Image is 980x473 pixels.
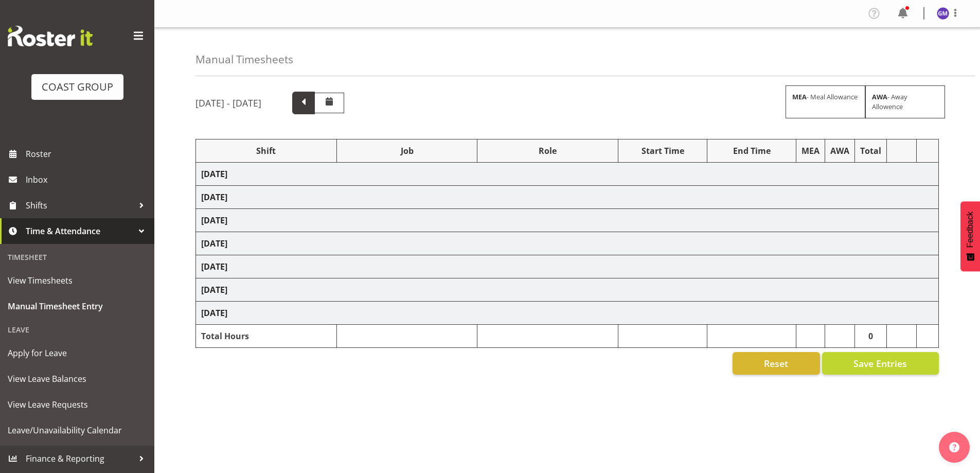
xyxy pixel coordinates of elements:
[3,293,152,319] a: Manual Timesheet Entry
[26,451,134,466] span: Finance & Reporting
[195,97,261,109] h5: [DATE] - [DATE]
[937,7,949,20] img: gladys-martini9949.jpg
[26,198,134,213] span: Shifts
[196,186,939,209] td: [DATE]
[792,92,807,101] strong: MEA
[855,325,887,348] td: 0
[342,145,472,157] div: Job
[8,423,147,438] span: Leave/Unavailability Calendar
[196,255,939,278] td: [DATE]
[830,145,849,157] div: AWA
[3,366,152,392] a: View Leave Balances
[822,352,939,375] button: Save Entries
[8,273,147,288] span: View Timesheets
[8,26,93,46] img: Rosterit website logo
[712,145,791,157] div: End Time
[966,212,975,248] span: Feedback
[483,145,613,157] div: Role
[3,247,152,268] div: Timesheet
[26,146,149,162] span: Roster
[196,163,939,186] td: [DATE]
[196,232,939,255] td: [DATE]
[872,92,887,101] strong: AWA
[196,302,939,325] td: [DATE]
[42,79,113,95] div: COAST GROUP
[8,345,147,361] span: Apply for Leave
[26,172,149,187] span: Inbox
[3,417,152,443] a: Leave/Unavailability Calendar
[3,319,152,340] div: Leave
[865,85,945,118] div: - Away Allowence
[201,145,331,157] div: Shift
[26,223,134,239] span: Time & Attendance
[960,201,980,271] button: Feedback - Show survey
[8,371,147,387] span: View Leave Balances
[3,340,152,366] a: Apply for Leave
[196,209,939,232] td: [DATE]
[623,145,702,157] div: Start Time
[949,442,959,452] img: help-xxl-2.png
[8,299,147,314] span: Manual Timesheet Entry
[196,325,337,348] td: Total Hours
[860,145,881,157] div: Total
[195,54,293,65] h4: Manual Timesheets
[733,352,820,375] button: Reset
[764,357,788,370] span: Reset
[853,357,907,370] span: Save Entries
[801,145,819,157] div: MEA
[3,268,152,293] a: View Timesheets
[196,278,939,302] td: [DATE]
[3,392,152,417] a: View Leave Requests
[8,397,147,412] span: View Leave Requests
[786,85,865,118] div: - Meal Allowance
